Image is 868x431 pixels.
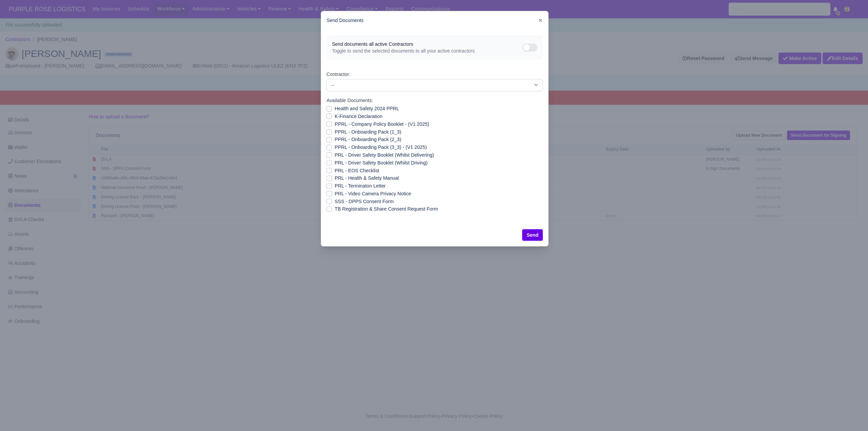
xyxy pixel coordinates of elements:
span: Send documents all active Contractors [332,41,522,47]
label: PPRL - Company Policy Booklet - (V1 2025) [335,120,429,128]
button: Send [522,229,543,241]
iframe: Chat Widget [834,398,868,431]
label: PRL - Terminaton Letter [335,182,386,190]
label: PRL - Driver Safety Booklet (Whilst Delivering) [335,151,434,159]
div: Send Documents [321,11,548,30]
label: PRL - Driver Safety Booklet (Whilst Driving) [335,159,428,167]
label: PPRL - Onboarding Pack (1_3) [335,128,401,136]
label: ТB Registration & Share Consent Request Form [335,205,438,213]
label: K-Finance Declaration [335,113,382,120]
label: PRL - Video Camera Privacy Notice [335,190,411,198]
label: Health and Safety 2024 PPRL [335,105,399,113]
label: PRL - Health & Safety Manual [335,174,399,182]
label: PPRL - Onboarding Pack (2_3) [335,136,401,143]
label: PPRL - Onboarding Pack (3_3) - (V1 2025) [335,143,427,151]
span: Toggle to send the selected documents to all your active contractors [332,47,522,54]
label: SSS - DPPS Consent Form [335,198,394,205]
label: PRL - EOS Checklist [335,167,379,175]
label: Contractor: [327,71,350,78]
label: Available Documents: [327,97,373,104]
